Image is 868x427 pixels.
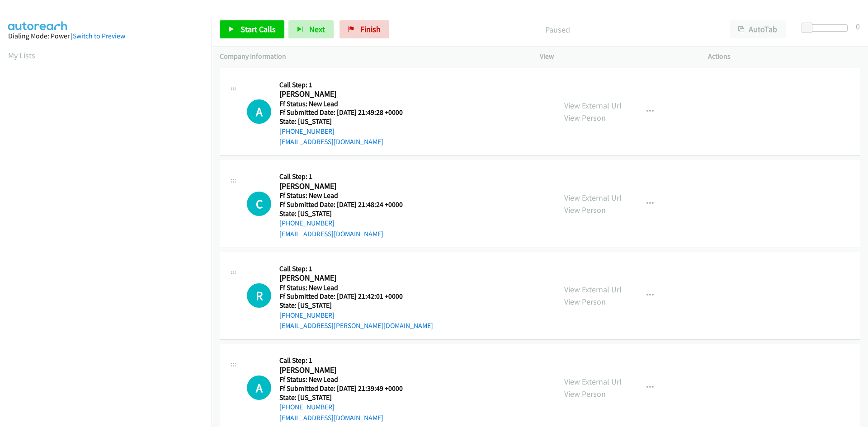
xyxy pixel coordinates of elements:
h5: Ff Submitted Date: [DATE] 21:39:49 +0000 [279,384,414,393]
button: AutoTab [730,20,786,38]
button: Next [288,20,334,38]
h5: Ff Submitted Date: [DATE] 21:42:01 +0000 [279,292,433,301]
a: View External Url [564,192,622,203]
a: View Person [564,205,606,215]
h1: A [247,99,271,124]
a: View Person [564,296,606,307]
a: View Person [564,113,606,123]
h5: Call Step: 1 [279,172,414,181]
h5: Call Step: 1 [279,356,414,365]
a: View Person [564,389,606,399]
div: The call is yet to be attempted [247,283,271,308]
h5: Call Step: 1 [279,264,433,273]
a: [EMAIL_ADDRESS][DOMAIN_NAME] [279,137,383,146]
a: View External Url [564,100,622,111]
span: Next [309,24,325,34]
a: [PHONE_NUMBER] [279,403,335,411]
a: [EMAIL_ADDRESS][PERSON_NAME][DOMAIN_NAME] [279,321,433,330]
a: [EMAIL_ADDRESS][DOMAIN_NAME] [279,230,383,238]
p: View [540,51,692,62]
p: Company Information [220,51,524,62]
span: Finish [360,24,381,34]
div: Delay between calls (in seconds) [806,24,848,32]
a: View External Url [564,284,622,295]
h5: Ff Status: New Lead [279,99,414,108]
h5: Ff Submitted Date: [DATE] 21:48:24 +0000 [279,200,414,209]
h2: [PERSON_NAME] [279,89,414,99]
div: Dialing Mode: Power | [8,31,203,42]
p: Actions [708,51,860,62]
a: View External Url [564,376,622,387]
div: The call is yet to be attempted [247,99,271,124]
h5: State: [US_STATE] [279,301,433,310]
a: Switch to Preview [73,32,125,40]
h5: Ff Status: New Lead [279,375,414,384]
h5: Ff Submitted Date: [DATE] 21:49:28 +0000 [279,108,414,117]
span: Start Calls [241,24,276,34]
a: [PHONE_NUMBER] [279,127,335,136]
a: [PHONE_NUMBER] [279,219,335,227]
h1: R [247,283,271,308]
a: My Lists [8,50,35,61]
a: [EMAIL_ADDRESS][DOMAIN_NAME] [279,413,383,422]
div: 0 [856,20,860,33]
h5: State: [US_STATE] [279,393,414,402]
h2: [PERSON_NAME] [279,273,414,283]
h5: Ff Status: New Lead [279,191,414,200]
h2: [PERSON_NAME] [279,365,414,375]
h5: State: [US_STATE] [279,117,414,126]
h5: Call Step: 1 [279,80,414,89]
h1: A [247,375,271,400]
a: [PHONE_NUMBER] [279,311,335,319]
div: The call is yet to be attempted [247,192,271,216]
h5: Ff Status: New Lead [279,283,433,292]
div: The call is yet to be attempted [247,375,271,400]
a: Start Calls [220,20,284,38]
h2: [PERSON_NAME] [279,181,414,192]
p: Paused [401,23,713,36]
a: Finish [340,20,389,38]
h5: State: [US_STATE] [279,209,414,218]
h1: C [247,192,271,216]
